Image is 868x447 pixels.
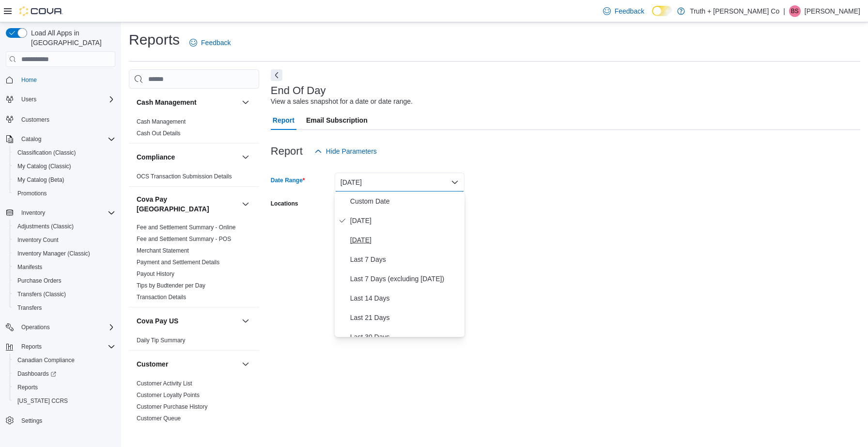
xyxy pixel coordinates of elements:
h3: Report [271,145,303,157]
span: Last 14 Days [350,292,461,304]
input: Dark Mode [652,6,672,16]
div: Cova Pay [GEOGRAPHIC_DATA] [129,222,259,307]
a: Feedback [186,33,234,52]
div: Compliance [129,171,259,186]
button: Transfers (Classic) [10,287,119,301]
a: Customer Loyalty Points [137,392,200,399]
a: Tips by Budtender per Day [137,282,205,289]
a: Customer Activity List [137,380,192,387]
button: [DATE] [335,173,465,192]
h3: Customer [137,359,168,369]
span: Reports [14,382,115,393]
button: Users [2,93,119,106]
div: Brad Styles [789,5,801,17]
button: Cash Management [240,96,251,108]
span: Purchase Orders [14,275,115,287]
span: Inventory Count [17,236,59,244]
a: Transfers [14,302,46,314]
span: My Catalog (Beta) [14,174,115,186]
p: | [783,5,785,17]
h3: Compliance [137,152,175,162]
span: Inventory Count [14,234,115,246]
p: Truth + [PERSON_NAME] Co [690,5,779,17]
button: Adjustments (Classic) [10,220,119,233]
span: Inventory Manager (Classic) [14,248,115,259]
button: Inventory Count [10,233,119,247]
span: Classification (Classic) [17,149,76,157]
a: Canadian Compliance [14,354,78,366]
div: Cova Pay US [129,335,259,350]
button: Inventory Manager (Classic) [10,247,119,260]
span: Load All Apps in [GEOGRAPHIC_DATA] [27,28,115,48]
span: Last 7 Days [350,254,461,265]
button: Customers [2,112,119,126]
span: Last 30 Days [350,331,461,343]
span: Dashboards [14,368,115,380]
button: Cash Management [137,97,238,107]
span: Users [21,96,36,103]
label: Locations [271,200,298,208]
a: OCS Transaction Submission Details [137,173,232,180]
a: Fee and Settlement Summary - POS [137,236,231,242]
button: My Catalog (Beta) [10,173,119,187]
span: Canadian Compliance [17,356,75,364]
span: Adjustments (Classic) [17,223,74,230]
button: My Catalog (Classic) [10,160,119,173]
span: Customers [17,113,115,125]
span: Inventory [17,207,115,219]
a: Purchase Orders [14,275,65,287]
img: Cova [19,6,63,16]
button: Settings [2,414,119,428]
button: Canadian Compliance [10,353,119,367]
span: [DATE] [350,234,461,246]
a: Settings [17,415,46,427]
a: Manifests [14,261,46,273]
button: [US_STATE] CCRS [10,394,119,408]
span: Settings [17,415,115,427]
span: Operations [21,323,50,331]
button: Promotions [10,187,119,200]
a: Transfers (Classic) [14,288,70,300]
span: Promotions [17,190,47,197]
a: Customer Purchase History [137,403,208,410]
a: Inventory Count [14,234,62,246]
span: Reports [17,383,38,391]
span: Custom Date [350,195,461,207]
button: Catalog [17,133,45,145]
span: [DATE] [350,215,461,226]
span: Email Subscription [306,111,368,130]
a: Payout History [137,271,174,277]
button: Cova Pay US [240,315,251,327]
button: Home [2,73,119,87]
span: Users [17,94,115,105]
a: Fee and Settlement Summary - Online [137,224,236,231]
a: Cash Out Details [137,130,181,137]
span: Last 7 Days (excluding [DATE]) [350,273,461,285]
span: Feedback [201,38,231,48]
button: Operations [17,321,54,333]
span: Home [17,74,115,86]
h3: End Of Day [271,85,326,96]
button: Manifests [10,260,119,274]
span: Report [273,111,294,130]
span: Catalog [17,133,115,145]
button: Next [271,69,282,81]
span: Manifests [17,263,42,271]
a: Customers [17,114,53,126]
span: My Catalog (Beta) [17,176,64,184]
div: Customer [129,378,259,440]
div: Cash Management [129,116,259,143]
h3: Cova Pay US [137,316,178,326]
a: Customer Queue [137,415,181,422]
a: Merchant Statement [137,247,189,254]
button: Reports [10,381,119,394]
h3: Cova Pay [GEOGRAPHIC_DATA] [137,194,238,214]
a: Classification (Classic) [14,147,80,159]
a: Adjustments (Classic) [14,221,77,232]
button: Compliance [137,152,238,162]
button: Classification (Classic) [10,146,119,160]
span: My Catalog (Classic) [14,160,115,172]
button: Transfers [10,301,119,315]
a: Dashboards [10,367,119,381]
span: [US_STATE] CCRS [17,397,68,405]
